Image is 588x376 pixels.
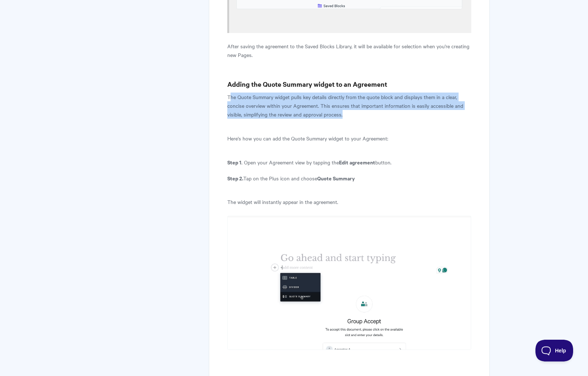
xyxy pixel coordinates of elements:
[227,158,241,166] b: Step 1
[227,158,471,167] p: . Open your Agreement view by tapping the button.
[227,216,471,350] img: file-9XFLWvB7wm.gif
[227,93,471,119] p: The Quote Summary widget pulls key details directly from the quote block and displays them in a c...
[227,79,471,89] h3: Adding the Quote Summary widget to an Agreement
[227,174,471,183] p: Tap on the Plus icon and choose
[227,134,471,143] p: Here's how you can add the Quote Summary widget to your Agreement:
[317,174,355,182] b: Quote Summary
[535,340,573,361] iframe: Toggle Customer Support
[227,42,471,59] p: After saving the agreement to the Saved Blocks Library, it will be available for selection when y...
[227,174,243,182] b: Step 2.
[339,158,375,166] b: Edit agreement
[227,197,471,206] p: The widget will instantly appear in the agreement.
